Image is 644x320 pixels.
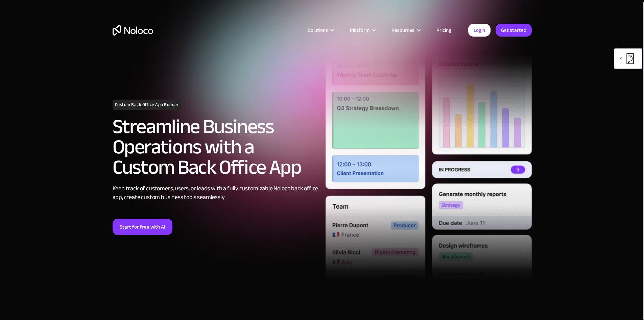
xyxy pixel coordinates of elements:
div: Solutions [308,26,328,35]
h1: Custom Back Office App Builder [113,100,182,110]
h2: Streamline Business Operations with a Custom Back Office App [113,116,319,177]
div: Keep track of customers, users, or leads with a fully customizable Noloco back office app, create... [113,184,319,202]
div: Platform [341,26,383,35]
div: Platform [350,26,369,35]
div: Solutions [300,26,341,35]
div: Resources [383,26,428,35]
a: Get started [496,24,532,37]
a: home [113,25,153,36]
img: logo.png [623,51,637,66]
a: Start for free with AI [113,219,172,235]
a: Pricing [428,26,460,35]
a: Login [468,24,491,37]
div: Resources [391,26,414,35]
